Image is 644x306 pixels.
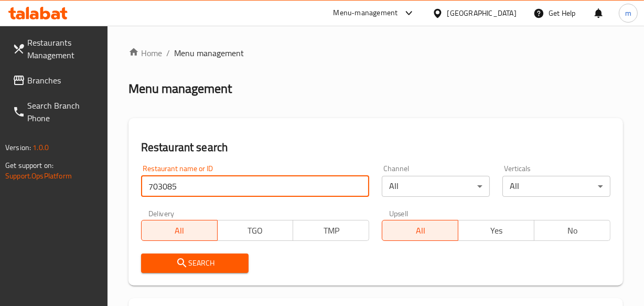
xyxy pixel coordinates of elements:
[293,220,369,241] button: TMP
[141,220,218,241] button: All
[148,209,175,217] label: Delivery
[128,80,232,97] h2: Menu management
[382,176,490,197] div: All
[141,254,249,273] button: Search
[5,141,31,154] span: Version:
[4,68,108,93] a: Branches
[141,140,610,155] h2: Restaurant search
[539,223,606,238] span: No
[389,209,409,217] label: Upsell
[534,220,610,241] button: No
[33,141,49,154] span: 1.0.0
[458,220,534,241] button: Yes
[297,223,365,238] span: TMP
[463,223,530,238] span: Yes
[502,176,610,197] div: All
[27,36,99,61] span: Restaurants Management
[4,93,108,131] a: Search Branch Phone
[222,223,289,238] span: TGO
[27,99,99,124] span: Search Branch Phone
[149,257,241,270] span: Search
[141,176,370,197] input: Search for restaurant name or ID..
[174,47,244,59] span: Menu management
[4,30,108,68] a: Restaurants Management
[217,220,294,241] button: TGO
[382,220,458,241] button: All
[146,223,213,238] span: All
[447,7,517,19] div: [GEOGRAPHIC_DATA]
[166,47,170,59] li: /
[128,47,162,59] a: Home
[5,169,72,183] a: Support.OpsPlatform
[387,223,454,238] span: All
[334,7,398,19] div: Menu-management
[5,159,53,172] span: Get support on:
[625,7,631,19] span: m
[27,74,99,87] span: Branches
[128,47,623,59] nav: breadcrumb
